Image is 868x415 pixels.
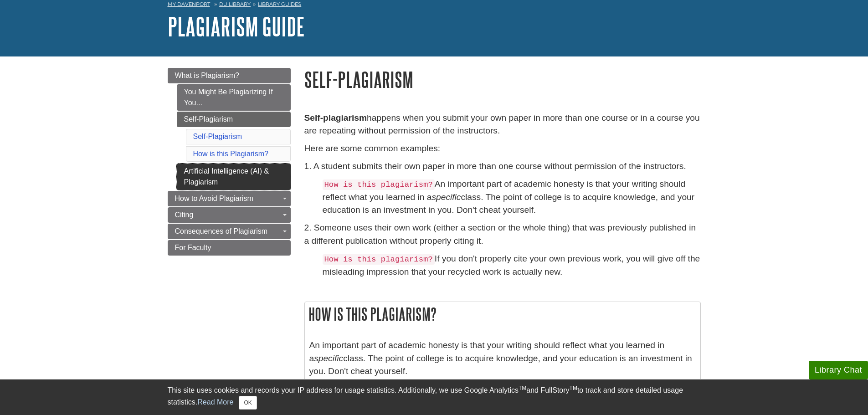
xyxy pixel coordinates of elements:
a: Self-Plagiarism [177,112,291,127]
span: How to Avoid Plagiarism [175,195,253,202]
strong: Self-plagiarism [304,113,367,123]
sup: TM [519,385,526,391]
p: If you don't properly cite your own previous work, you will give off the misleading impression th... [323,252,701,279]
button: Close [239,396,257,410]
span: Consequences of Plagiarism [175,227,268,235]
a: How to Avoid Plagiarism [168,191,291,206]
a: Self-Plagiarism [193,133,242,140]
p: 1. A student submits their own paper in more than one course without permission of the instructors. [304,160,701,173]
a: My Davenport [168,0,210,8]
a: DU Library [219,1,251,7]
a: How is this Plagiarism? [193,150,268,158]
button: Library Chat [809,361,868,379]
span: What is Plagiarism? [175,72,239,79]
em: specific [431,192,461,202]
code: How is this plagiarism? [323,179,435,190]
p: An important part of academic honesty is that your writing should reflect what you learned in a c... [323,178,701,217]
em: specific [314,354,343,363]
a: You Might Be Plagiarizing If You... [177,84,291,111]
a: Read More [197,398,233,406]
a: Library Guides [258,1,301,7]
p: 2. Someone uses their own work (either a section or the whole thing) that was previously publishe... [304,221,701,248]
a: Artificial Intelligence (AI) & Plagiarism [177,164,291,190]
a: What is Plagiarism? [168,68,291,83]
div: Guide Page Menu [168,68,291,256]
span: For Faculty [175,244,211,251]
p: happens when you submit your own paper in more than one course or in a course you are repeating w... [304,112,701,138]
sup: TM [570,385,577,391]
div: This site uses cookies and records your IP address for usage statistics. Additionally, we use Goo... [168,385,701,410]
h1: Self-Plagiarism [304,68,701,91]
a: Consequences of Plagiarism [168,224,291,239]
h2: How is this Plagiarism? [305,302,700,326]
a: For Faculty [168,240,291,256]
a: Plagiarism Guide [168,12,305,41]
span: Citing [175,211,194,219]
code: How is this plagiarism? [323,254,435,265]
a: Citing [168,207,291,223]
p: Here are some common examples: [304,142,701,155]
